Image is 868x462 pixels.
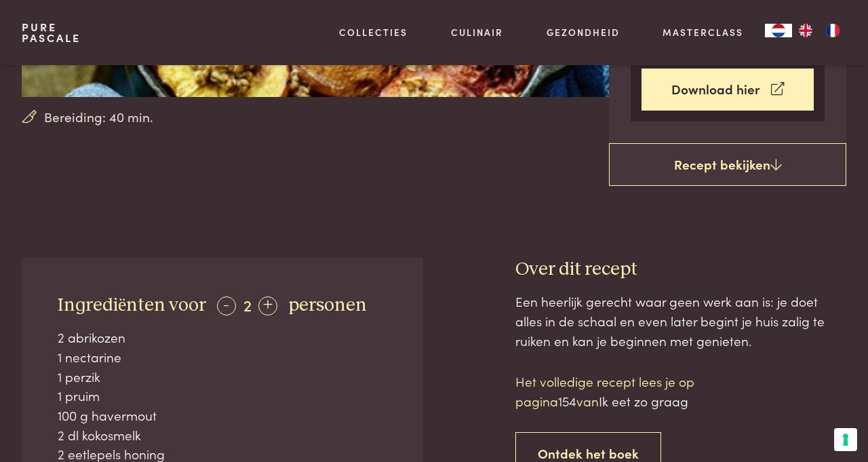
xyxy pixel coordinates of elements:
a: Collecties [339,25,408,39]
a: Gezondheid [547,25,620,39]
h3: Over dit recept [515,258,846,282]
div: 2 dl kokosmelk [58,425,387,445]
div: + [258,296,277,315]
a: EN [792,24,819,37]
span: Bereiding: 40 min. [44,107,153,127]
a: Culinair [451,25,503,39]
div: Language [765,24,792,37]
aside: Language selected: Nederlands [765,24,846,37]
p: Het volledige recept lees je op pagina van [515,372,746,410]
div: 1 pruim [58,386,387,406]
span: Ik eet zo graag [599,391,688,410]
div: - [217,296,236,315]
div: 2 abrikozen [58,328,387,347]
a: NL [765,24,792,37]
a: Download hier [642,69,814,111]
div: 1 perzik [58,367,387,387]
a: PurePascale [22,22,81,43]
div: Een heerlijk gerecht waar geen werk aan is: je doet alles in de schaal en even later begint je hu... [515,292,846,350]
button: Uw voorkeuren voor toestemming voor trackingtechnologieën [834,428,857,451]
a: FR [819,24,846,37]
span: personen [288,296,367,315]
span: 154 [558,391,576,410]
span: 2 [243,293,252,315]
a: Masterclass [663,25,743,39]
span: Ingrediënten voor [58,296,206,315]
div: 100 g havermout [58,406,387,425]
ul: Language list [792,24,846,37]
a: Recept bekijken [609,143,846,187]
div: 1 nectarine [58,347,387,367]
